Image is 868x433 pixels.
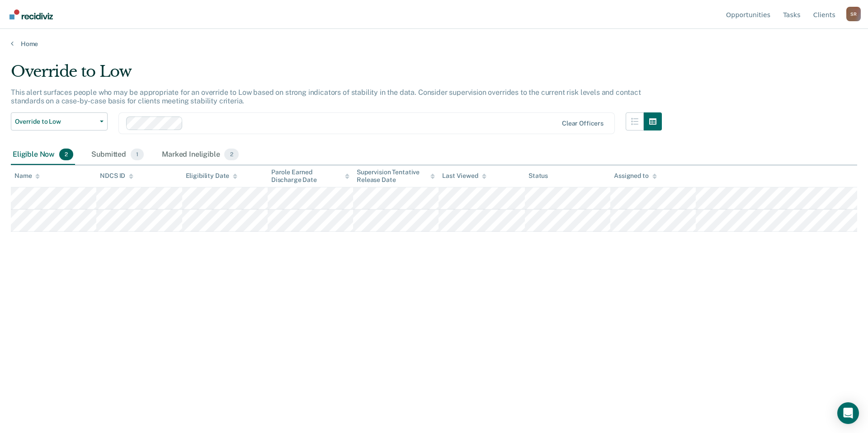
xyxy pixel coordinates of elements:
[846,7,861,21] div: S R
[11,40,857,48] a: Home
[14,172,40,180] div: Name
[11,62,662,88] div: Override to Low
[100,172,133,180] div: NDCS ID
[837,402,859,424] div: Open Intercom Messenger
[271,168,349,184] div: Parole Earned Discharge Date
[15,118,96,126] span: Override to Low
[11,112,108,130] button: Override to Low
[9,9,53,19] img: Recidiviz
[11,88,641,105] p: This alert surfaces people who may be appropriate for an override to Low based on strong indicato...
[186,172,238,180] div: Eligibility Date
[614,172,656,180] div: Assigned to
[160,145,241,165] div: Marked Ineligible2
[224,149,238,160] span: 2
[90,145,146,165] div: Submitted1
[562,120,604,127] div: Clear officers
[846,7,861,21] button: Profile dropdown button
[442,172,486,180] div: Last Viewed
[59,149,73,160] span: 2
[528,172,548,180] div: Status
[357,168,435,184] div: Supervision Tentative Release Date
[11,145,75,165] div: Eligible Now2
[131,149,144,160] span: 1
